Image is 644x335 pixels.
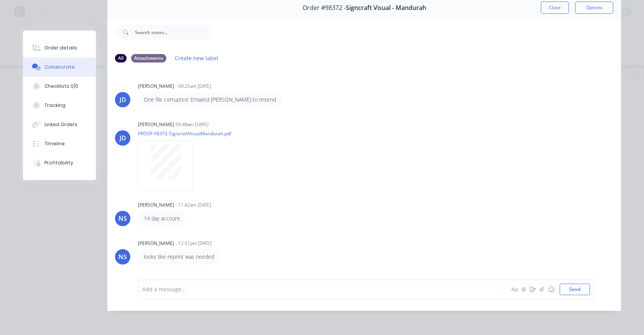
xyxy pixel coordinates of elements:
button: @ [519,285,528,294]
div: JD [120,133,126,143]
button: Checklists 0/0 [23,77,96,96]
div: [PERSON_NAME] [138,121,174,128]
div: 09:48am [DATE] [176,121,209,128]
span: Signcraft Visual - Mandurah [346,4,426,11]
div: JD [120,95,126,104]
div: NS [118,214,127,223]
div: - 12:51pm [DATE] [176,240,212,247]
span: Order #98372 - [302,4,346,11]
button: Aa [510,285,519,294]
div: [PERSON_NAME] [138,240,174,247]
div: [PERSON_NAME] [138,202,174,209]
div: Tracking [44,102,66,109]
div: All [115,54,127,62]
div: Checklists 0/0 [44,83,78,90]
button: Close [541,2,569,14]
button: Collaborate [23,57,96,77]
div: NS [118,252,127,261]
button: ☺ [547,285,556,294]
button: Options [575,2,613,14]
p: PROOF-98372-SigncraftVisualMandurah.pdf [138,130,231,137]
button: Order details [23,38,96,57]
button: Send [560,284,590,295]
input: Search notes... [135,25,211,40]
div: [PERSON_NAME] [138,83,174,90]
button: Tracking [23,96,96,115]
button: Create new label [171,53,222,63]
p: One file corrupted. Emailed [PERSON_NAME] to resend [144,96,276,103]
div: Collaborate [44,64,75,71]
p: looks like reprint was needed [144,253,214,261]
button: Timeline [23,134,96,153]
p: 14 day account [144,215,180,222]
div: Linked Orders [44,121,77,128]
div: - 11:42am [DATE] [176,202,211,209]
div: Profitability [44,159,73,166]
div: Timeline [44,140,65,147]
button: Profitability [23,153,96,172]
div: Attachments [131,54,166,62]
div: - 09:25am [DATE] [176,83,211,90]
button: Linked Orders [23,115,96,134]
div: Order details [44,44,77,51]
